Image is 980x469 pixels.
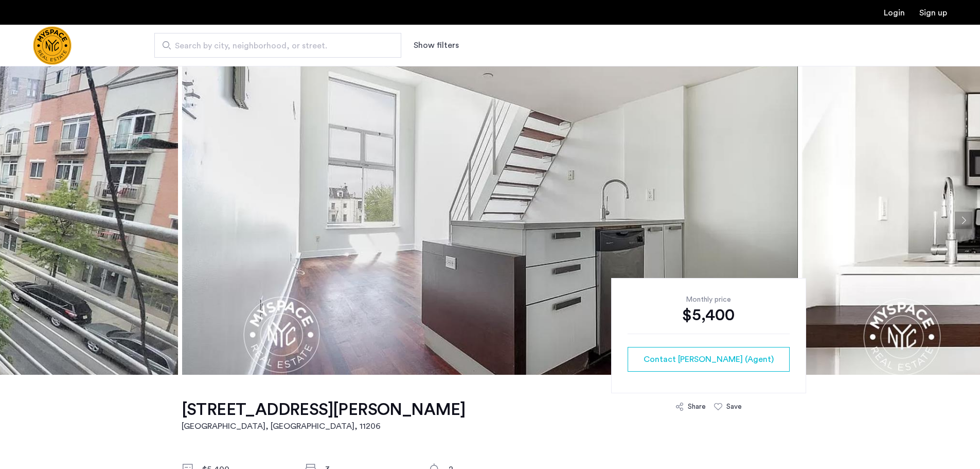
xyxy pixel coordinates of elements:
span: Search by city, neighborhood, or street. [175,40,372,52]
input: Apartment Search [154,33,401,58]
button: Next apartment [955,212,972,229]
h2: [GEOGRAPHIC_DATA], [GEOGRAPHIC_DATA] , 11206 [182,420,466,432]
div: Save [726,402,742,412]
button: Previous apartment [8,212,25,229]
div: Monthly price [628,294,790,305]
h1: [STREET_ADDRESS][PERSON_NAME] [182,399,466,420]
img: logo [33,26,72,65]
div: Share [688,402,706,412]
div: $5,400 [628,305,790,325]
a: Registration [919,9,947,17]
a: Cazamio Logo [33,26,72,65]
button: Show or hide filters [414,39,459,51]
button: button [628,347,790,372]
img: apartment [182,66,798,375]
span: Contact [PERSON_NAME] (Agent) [644,353,774,366]
a: Login [884,9,905,17]
a: [STREET_ADDRESS][PERSON_NAME][GEOGRAPHIC_DATA], [GEOGRAPHIC_DATA], 11206 [182,399,466,432]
